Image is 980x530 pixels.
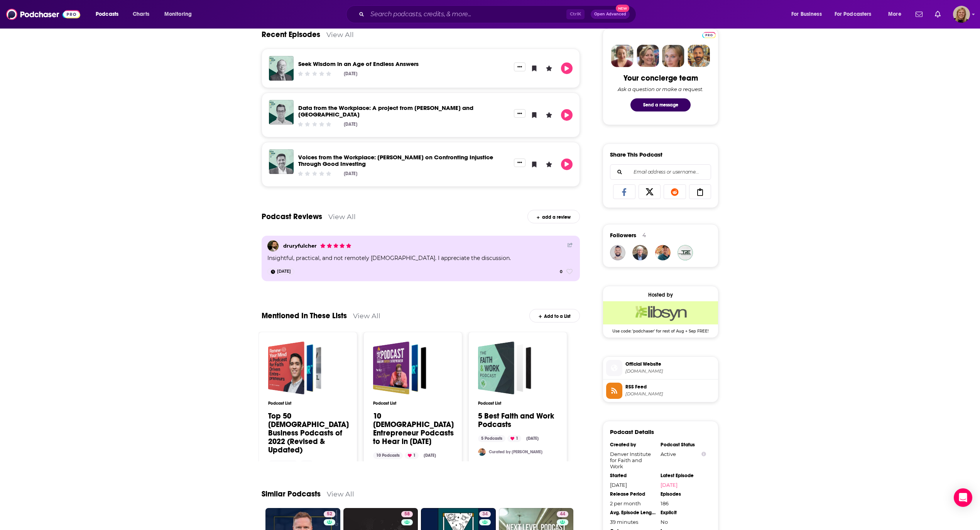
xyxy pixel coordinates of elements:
a: Podcast Reviews [262,212,322,221]
img: TheRunningEducator [678,245,693,260]
div: Community Rating: 0 out of 5 [297,71,332,77]
h3: Podcast List [373,401,454,406]
a: 58 [401,511,413,517]
span: Charts [133,9,149,20]
a: 52 [324,511,335,517]
a: Copy Link [689,184,711,199]
div: 186 [661,500,706,506]
img: Jon Profile [688,45,710,67]
a: PaulWesslund [632,245,648,260]
span: 44 [560,510,565,518]
a: Charts [128,8,154,20]
a: Share on X/Twitter [639,184,661,199]
a: 44 [557,511,568,517]
span: 52 [327,510,332,518]
img: druryfulcher [267,240,279,251]
span: faithandwork.libsyn.com [625,391,715,397]
span: 58 [404,510,410,518]
a: Mentioned In These Lists [262,311,347,321]
a: Bob_Robinson_re [478,448,486,456]
a: 10 [DEMOGRAPHIC_DATA] Entrepreneur Podcasts to Hear in [DATE] [373,412,454,446]
div: Podcast Status [661,442,706,448]
a: View All [327,490,354,498]
div: Hosted by [603,292,718,298]
img: BlakeG [610,245,625,260]
button: open menu [159,8,202,20]
a: Top 50 [DEMOGRAPHIC_DATA] Business Podcasts of 2022 (Revised & Updated) [268,412,349,454]
span: Podcasts [96,9,118,20]
img: User Profile [953,6,970,23]
div: Community Rating: 0 out of 5 [297,170,332,176]
span: More [888,9,901,20]
div: Your concierge team [623,73,698,83]
a: Bob_Robinson_re [655,245,671,260]
span: Use code: 'podchaser' for rest of Aug + Sep FREE! [603,324,718,334]
button: Bookmark Episode [529,159,540,170]
a: Data from the Workplace: A project from Barna Group and Denver Institute [298,104,473,118]
div: [DATE] [610,482,656,488]
a: druryfulcher [283,243,317,249]
button: open menu [90,8,128,20]
button: Bookmark Episode [529,62,540,74]
h3: Podcast Details [610,428,654,435]
a: Libsyn Deal: Use code: 'podchaser' for rest of Aug + Sep FREE! [603,301,718,333]
h3: Share This Podcast [610,151,662,158]
a: 5 Best Faith and Work Podcasts [478,341,531,395]
button: Leave a Rating [543,62,555,74]
a: View All [353,312,380,320]
div: Started [610,473,656,479]
span: New [616,5,630,12]
span: 10 Christian Entrepreneur Podcasts to Hear in 2021 [373,341,426,395]
button: Bookmark Episode [529,109,540,121]
span: Ctrl K [566,9,585,19]
span: 0 [560,268,563,275]
button: Show More Button [514,159,525,167]
img: Voices from the Workplace: Robin John on Confronting Injustice Through Good Investing [269,149,294,174]
span: For Business [791,9,822,20]
button: Send a message [630,98,691,111]
img: Podchaser - Follow, Share and Rate Podcasts [6,7,80,22]
span: Logged in as avansolkema [953,6,970,23]
button: Play [561,109,573,121]
a: Show notifications dropdown [912,8,926,21]
div: Active [661,451,706,457]
div: Open Intercom Messenger [954,488,972,507]
div: Created by [610,442,656,448]
div: Community Rating: 0 out of 5 [297,122,332,127]
button: Show More Button [514,62,525,71]
a: Sep 23rd, 2022 [267,268,294,275]
div: [DATE] [523,435,542,442]
div: Avg. Episode Length [610,510,656,516]
a: 34 [479,511,491,517]
h3: Podcast List [268,401,349,406]
a: Top 50 Christian Business Podcasts of 2022 (Revised & Updated) [268,341,321,395]
button: Leave a Rating [543,159,555,170]
div: 10 Podcasts [373,452,403,459]
div: 3 [300,461,314,468]
div: Explicit [661,510,706,516]
a: Pro website [702,31,716,38]
div: No [661,519,706,525]
div: Search followers [610,164,711,180]
button: Leave a Rating [543,109,555,121]
div: Episodes [661,491,706,497]
div: 2 per month [610,500,656,506]
button: Show Info [701,451,706,457]
a: 5 Best Faith and Work Podcasts [478,412,558,429]
a: View All [328,213,356,221]
span: Open Advanced [594,12,626,16]
button: Play [561,62,573,74]
input: Email address or username... [617,165,705,179]
div: [DATE] [421,452,439,459]
a: Recent Episodes [262,30,320,39]
a: Similar Podcasts [262,489,321,499]
a: Share on Facebook [613,184,635,199]
span: RSS Feed [625,383,715,390]
a: View All [326,30,354,39]
div: 50 Podcasts [268,461,298,468]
